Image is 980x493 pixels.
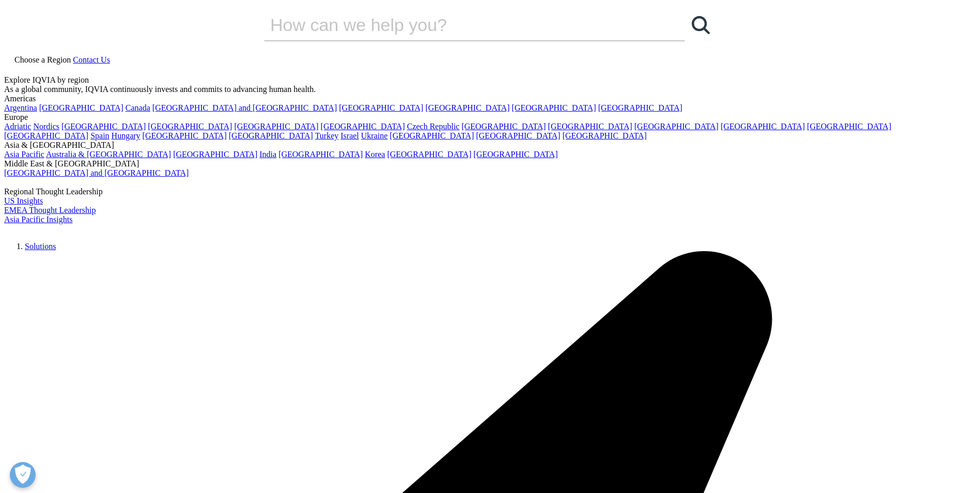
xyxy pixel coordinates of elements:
a: Turkey [315,131,339,140]
a: Asia Pacific [4,150,44,159]
a: [GEOGRAPHIC_DATA] [39,103,123,112]
a: [GEOGRAPHIC_DATA] [278,150,363,159]
a: [GEOGRAPHIC_DATA] [234,122,318,131]
a: [GEOGRAPHIC_DATA] [563,131,647,140]
a: Asia Pacific Insights [4,215,72,224]
div: Asia & [GEOGRAPHIC_DATA] [4,141,976,150]
a: [GEOGRAPHIC_DATA] [598,103,682,112]
div: Regional Thought Leadership [4,187,976,196]
div: Explore IQVIA by region [4,75,976,85]
a: [GEOGRAPHIC_DATA] [721,122,805,131]
a: [GEOGRAPHIC_DATA] and [GEOGRAPHIC_DATA] [4,168,189,177]
a: Contact Us [73,55,110,64]
a: Israel [340,131,359,140]
a: [GEOGRAPHIC_DATA] [390,131,474,140]
a: [GEOGRAPHIC_DATA] [61,122,146,131]
a: Ukraine [361,131,388,140]
a: Argentina [4,103,37,112]
div: Europe [4,113,976,122]
a: India [259,150,276,159]
a: [GEOGRAPHIC_DATA] [548,122,632,131]
a: [GEOGRAPHIC_DATA] [461,122,546,131]
a: [GEOGRAPHIC_DATA] [807,122,891,131]
a: Search [685,9,716,40]
a: [GEOGRAPHIC_DATA] [321,122,405,131]
a: Canada [126,103,150,112]
a: [GEOGRAPHIC_DATA] [512,103,596,112]
a: US Insights [4,196,43,205]
a: [GEOGRAPHIC_DATA] [425,103,509,112]
input: Search [264,9,656,40]
a: Hungary [112,131,141,140]
a: [GEOGRAPHIC_DATA] [148,122,232,131]
div: As a global community, IQVIA continuously invests and commits to advancing human health. [4,85,976,94]
a: [GEOGRAPHIC_DATA] [4,131,88,140]
a: Adriatic [4,122,31,131]
a: Korea [365,150,385,159]
a: [GEOGRAPHIC_DATA] and [GEOGRAPHIC_DATA] [152,103,337,112]
a: [GEOGRAPHIC_DATA] [339,103,423,112]
a: [GEOGRAPHIC_DATA] [476,131,560,140]
svg: Search [692,16,710,34]
a: [GEOGRAPHIC_DATA] [474,150,558,159]
a: Nordics [33,122,59,131]
div: Middle East & [GEOGRAPHIC_DATA] [4,159,976,168]
a: [GEOGRAPHIC_DATA] [387,150,471,159]
a: Solutions [25,242,56,251]
button: Open Preferences [10,462,36,488]
div: Americas [4,94,976,103]
span: Choose a Region [14,55,71,64]
a: Spain [90,131,109,140]
a: [GEOGRAPHIC_DATA] [173,150,257,159]
a: Australia & [GEOGRAPHIC_DATA] [46,150,171,159]
a: [GEOGRAPHIC_DATA] [634,122,719,131]
a: Czech Republic [407,122,460,131]
a: EMEA Thought Leadership [4,206,96,214]
a: [GEOGRAPHIC_DATA] [229,131,313,140]
a: [GEOGRAPHIC_DATA] [143,131,227,140]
